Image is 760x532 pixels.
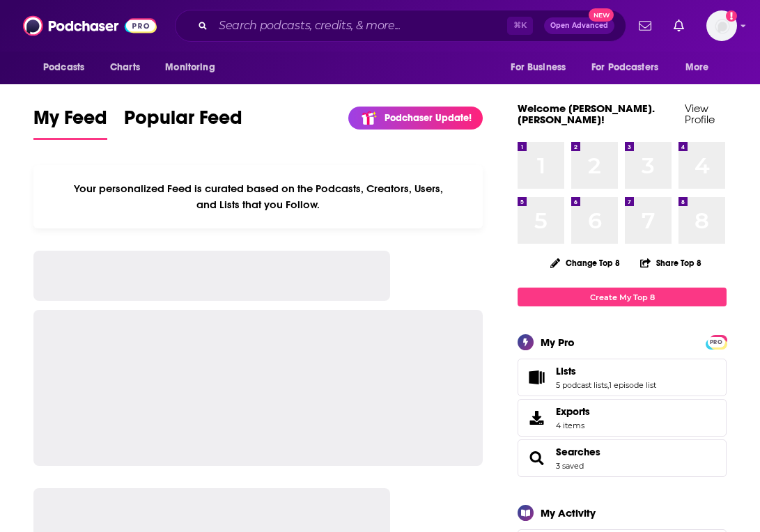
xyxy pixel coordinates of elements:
[607,380,609,390] span: ,
[556,461,584,471] a: 3 saved
[589,8,614,22] span: New
[43,58,84,77] span: Podcasts
[633,14,657,38] a: Show notifications dropdown
[556,421,590,430] span: 4 items
[685,58,709,77] span: More
[33,165,483,228] div: Your personalized Feed is curated based on the Podcasts, Creators, Users, and Lists that you Follow.
[23,13,157,39] img: Podchaser - Follow, Share and Rate Podcasts
[556,405,590,418] span: Exports
[155,54,233,81] button: open menu
[110,58,140,77] span: Charts
[582,54,678,81] button: open menu
[213,15,507,37] input: Search podcasts, credits, & more...
[33,106,107,138] span: My Feed
[706,10,737,41] img: User Profile
[507,17,533,35] span: ⌘ K
[518,102,655,126] a: Welcome [PERSON_NAME].[PERSON_NAME]!
[685,102,715,126] a: View Profile
[33,106,107,140] a: My Feed
[726,10,737,22] svg: Add a profile image
[708,337,724,347] span: PRO
[541,506,596,519] div: My Activity
[518,399,727,437] a: Exports
[556,365,656,377] a: Lists
[609,380,656,390] a: 1 episode list
[518,288,727,306] a: Create My Top 8
[556,365,576,377] span: Lists
[706,10,737,41] span: Logged in as heidi.egloff
[522,448,550,468] a: Searches
[544,17,614,34] button: Open AdvancedNew
[668,14,690,38] a: Show notifications dropdown
[518,439,727,477] span: Searches
[124,106,242,138] span: Popular Feed
[522,368,550,387] a: Lists
[501,54,583,81] button: open menu
[550,22,608,29] span: Open Advanced
[165,58,215,77] span: Monitoring
[511,58,566,77] span: For Business
[175,10,626,42] div: Search podcasts, credits, & more...
[639,249,702,276] button: Share Top 8
[591,58,658,77] span: For Podcasters
[542,254,628,272] button: Change Top 8
[522,408,550,428] span: Exports
[541,336,575,349] div: My Pro
[708,336,724,347] a: PRO
[556,446,600,458] a: Searches
[101,54,148,81] a: Charts
[706,10,737,41] button: Show profile menu
[518,359,727,396] span: Lists
[676,54,727,81] button: open menu
[33,54,102,81] button: open menu
[556,380,607,390] a: 5 podcast lists
[124,106,242,140] a: Popular Feed
[385,112,472,124] p: Podchaser Update!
